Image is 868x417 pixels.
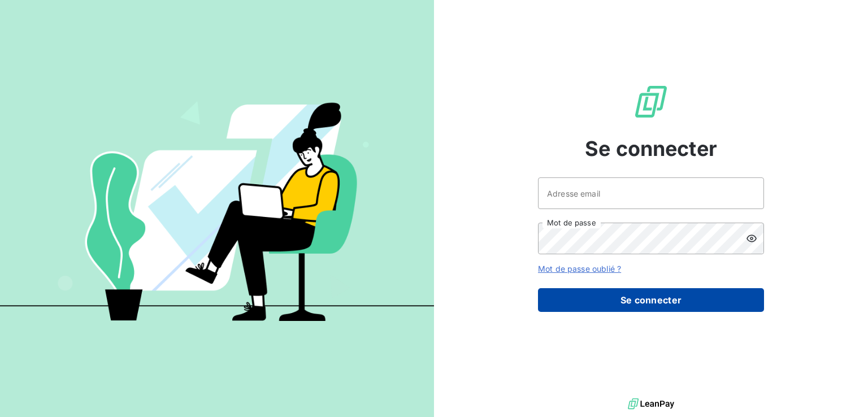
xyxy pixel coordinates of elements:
img: logo [628,396,674,412]
button: Se connecter [538,288,764,312]
img: Logo LeanPay [633,84,669,120]
input: placeholder [538,177,764,209]
span: Se connecter [585,133,717,164]
a: Mot de passe oublié ? [538,264,621,273]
